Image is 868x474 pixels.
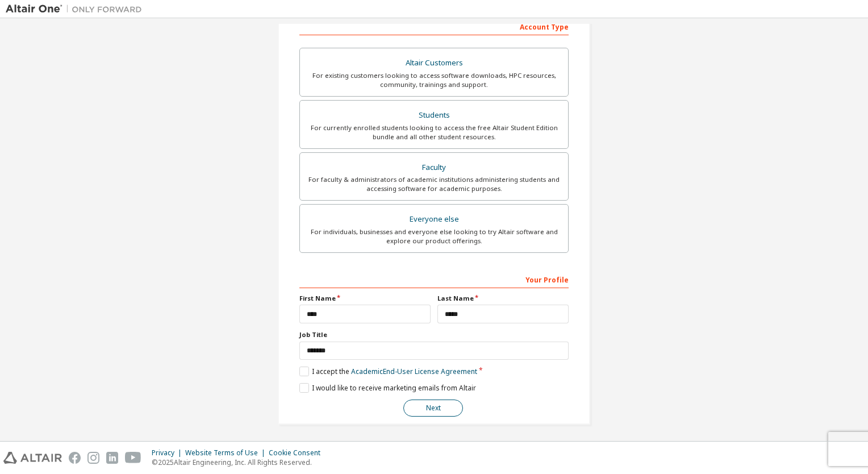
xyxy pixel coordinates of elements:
div: Everyone else [307,211,561,227]
label: I accept the [299,367,477,376]
img: youtube.svg [125,452,141,464]
img: linkedin.svg [106,452,118,464]
img: facebook.svg [69,452,81,464]
img: instagram.svg [87,452,99,464]
div: For faculty & administrators of academic institutions administering students and accessing softwa... [307,175,561,193]
label: Job Title [299,330,569,339]
div: Faculty [307,160,561,176]
a: Academic End-User License Agreement [351,367,477,376]
button: Next [403,400,463,417]
div: Altair Customers [307,55,561,71]
img: altair_logo.svg [3,452,62,464]
div: For existing customers looking to access software downloads, HPC resources, community, trainings ... [307,71,561,89]
div: Privacy [152,448,185,458]
div: Account Type [299,17,569,35]
div: For individuals, businesses and everyone else looking to try Altair software and explore our prod... [307,227,561,246]
div: Website Terms of Use [185,448,269,458]
p: © 2025 Altair Engineering, Inc. All Rights Reserved. [152,458,327,467]
div: Students [307,107,561,123]
div: Your Profile [299,270,569,288]
label: First Name [299,294,431,303]
label: Last Name [437,294,569,303]
img: Altair One [6,3,148,15]
div: Cookie Consent [269,448,327,458]
label: I would like to receive marketing emails from Altair [299,383,476,393]
div: For currently enrolled students looking to access the free Altair Student Edition bundle and all ... [307,123,561,142]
